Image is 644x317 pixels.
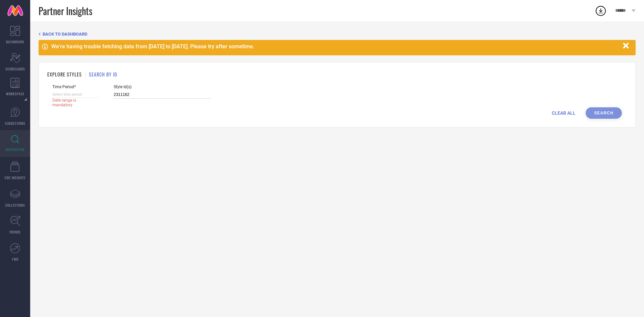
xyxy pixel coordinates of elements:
span: INSPIRATION [6,147,24,152]
input: Enter comma separated style ids e.g. 12345, 67890 [114,91,211,99]
span: Partner Insights [39,4,92,18]
span: SUGGESTIONS [5,121,25,126]
span: CLEAR ALL [552,110,576,116]
h1: SEARCH BY ID [89,71,117,78]
span: Time Period* [52,85,99,89]
h1: EXPLORE STYLES [47,71,82,78]
span: Date range is mandatory [52,98,93,107]
div: Back TO Dashboard [39,32,636,37]
span: Style Id(s) [114,85,211,89]
span: COLLECTIONS [5,203,25,208]
input: Select time period [52,91,99,98]
div: Open download list [595,5,607,17]
span: WORKSPACE [6,91,24,96]
span: CDC INSIGHTS [5,175,25,180]
span: FWD [12,257,18,262]
span: DASHBOARD [6,39,24,44]
span: SCORECARDS [5,66,25,71]
span: BACK TO DASHBOARD [43,32,87,37]
span: TRENDS [9,229,21,234]
div: We're having trouble fetching data from [DATE] to [DATE]. Please try after sometime. [51,43,620,50]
